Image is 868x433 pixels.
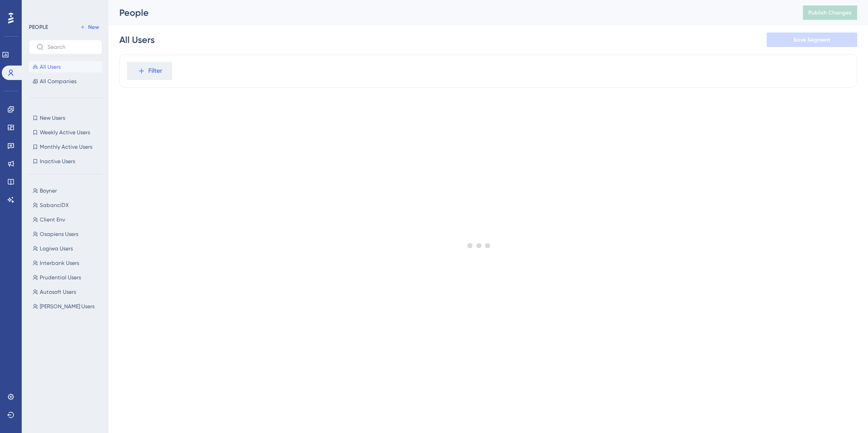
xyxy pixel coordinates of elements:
button: New [77,22,102,33]
button: Client Env [29,214,108,225]
span: All Users [40,63,61,71]
span: [PERSON_NAME] Users [40,303,94,310]
span: SabanciDX [40,202,69,209]
div: PEOPLE [29,24,48,31]
button: Publish Changes [803,5,857,20]
button: [PERSON_NAME] Users [29,301,108,312]
button: Boyner [29,185,108,196]
span: All Companies [40,78,76,85]
button: Monthly Active Users [29,141,102,152]
span: Save Segment [793,36,830,43]
button: Save Segment [767,33,857,47]
span: New [88,24,99,31]
span: Osapiens Users [40,231,78,238]
button: All Users [29,61,102,72]
button: Osapiens Users [29,229,108,240]
span: Boyner [40,187,57,194]
button: Autosoft Users [29,287,108,297]
button: Weekly Active Users [29,127,102,138]
span: Client Env [40,216,65,223]
span: Logiwa Users [40,245,73,252]
span: Interbank Users [40,259,79,267]
button: New Users [29,113,102,123]
button: Logiwa Users [29,243,108,254]
button: Inactive Users [29,156,102,167]
button: All Companies [29,76,102,87]
div: All Users [119,33,155,46]
input: Search [47,44,94,50]
span: Prudential Users [40,274,81,281]
button: SabanciDX [29,200,108,211]
span: Autosoft Users [40,288,76,296]
div: People [119,6,780,19]
button: Prudential Users [29,272,108,283]
span: Inactive Users [40,158,75,165]
span: Weekly Active Users [40,129,90,136]
span: Monthly Active Users [40,143,92,151]
span: New Users [40,114,65,122]
span: Publish Changes [808,9,852,16]
button: Interbank Users [29,258,108,268]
